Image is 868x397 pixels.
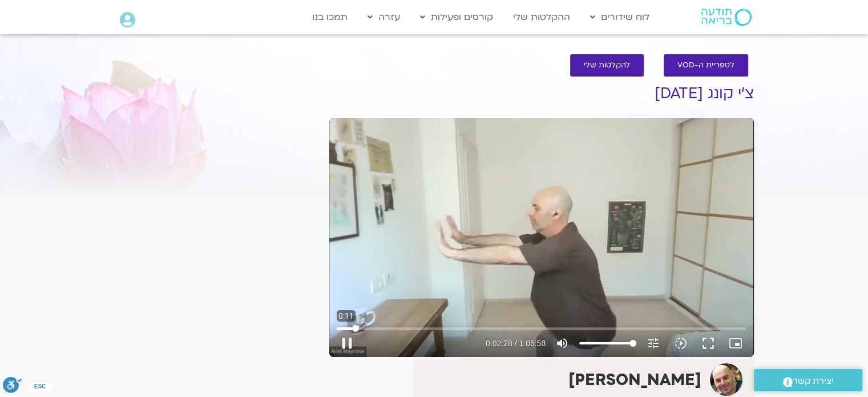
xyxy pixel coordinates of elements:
[362,6,406,28] a: עזרה
[710,363,742,396] img: אריאל מירוז
[507,6,576,28] a: ההקלטות שלי
[306,6,353,28] a: תמכו בנו
[584,6,655,28] a: לוח שידורים
[754,369,862,391] a: יצירת קשר
[584,61,630,70] span: להקלטות שלי
[701,9,752,26] img: תודעה בריאה
[568,369,701,391] strong: [PERSON_NAME]
[329,85,754,102] h1: צ’י קונג [DATE]
[793,374,834,389] span: יצירת קשר
[414,6,499,28] a: קורסים ופעילות
[677,61,734,70] span: לספריית ה-VOD
[570,54,644,77] a: להקלטות שלי
[664,54,748,77] a: לספריית ה-VOD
